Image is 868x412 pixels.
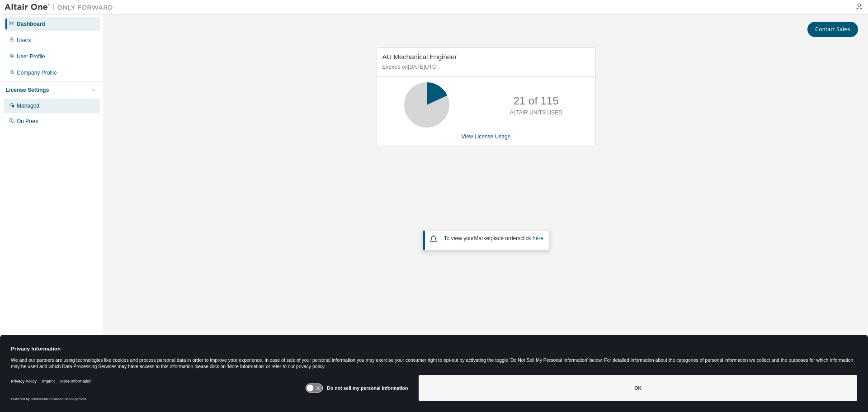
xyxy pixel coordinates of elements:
[382,63,588,71] p: Expires on [DATE] UTC
[807,22,858,37] button: Contact Sales
[17,102,39,109] div: Managed
[533,235,543,242] a: here
[17,20,45,28] div: Dashboard
[382,53,457,61] span: AU Mechanical Engineer
[462,133,511,140] a: View License Usage
[17,53,45,60] div: User Profile
[17,69,57,76] div: Company Profile
[6,86,49,94] div: License Settings
[17,37,31,44] div: Users
[514,93,559,109] p: 21 of 115
[510,109,562,117] p: ALTAIR UNITS USED
[444,235,543,242] span: To view your click
[474,235,521,242] em: Marketplace orders
[17,118,38,125] div: On Prem
[5,3,118,12] img: Altair One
